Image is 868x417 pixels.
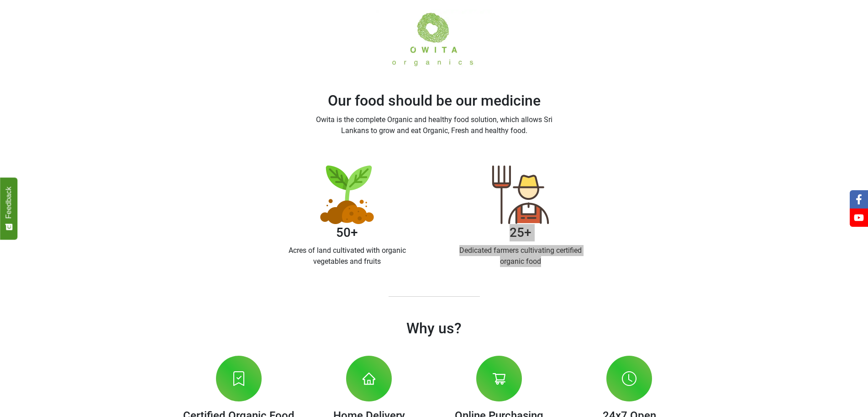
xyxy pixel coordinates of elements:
[456,245,585,267] p: Dedicated farmers cultivating certified organic food
[311,91,558,111] h2: Our food should be our medicine
[456,224,585,241] h3: 25+
[283,224,412,241] h3: 50+
[283,245,412,267] p: Acres of land cultivated with organic vegetables and fruits
[181,319,688,338] h2: Why us?
[311,114,558,136] p: Owita is the complete Organic and healthy food solution, which allows Sri Lankans to grow and eat...
[376,10,492,69] img: Owita Organics
[5,187,13,219] span: Feedback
